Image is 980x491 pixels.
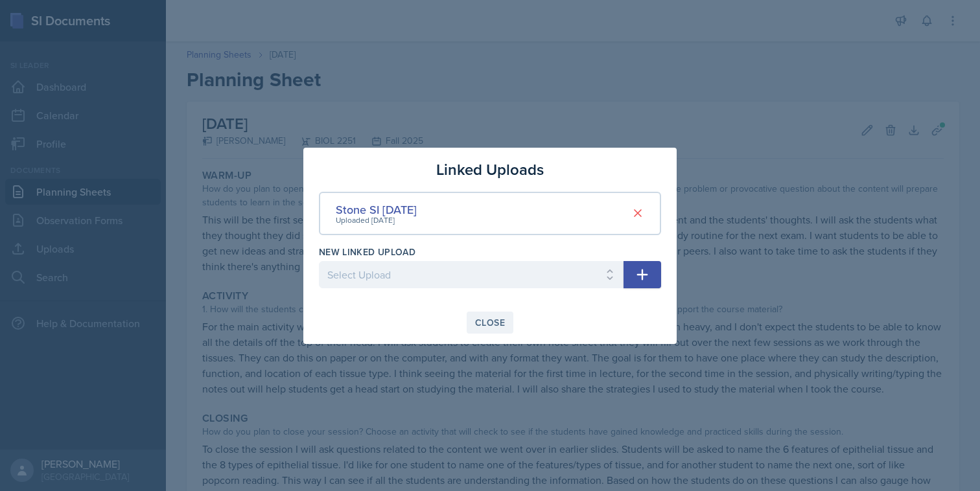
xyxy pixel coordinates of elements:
h3: Linked Uploads [436,158,544,181]
div: Uploaded [DATE] [336,214,417,226]
div: Close [475,317,505,328]
button: Close [467,312,513,334]
label: New Linked Upload [319,245,415,258]
div: Stone SI [DATE] [336,201,417,218]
